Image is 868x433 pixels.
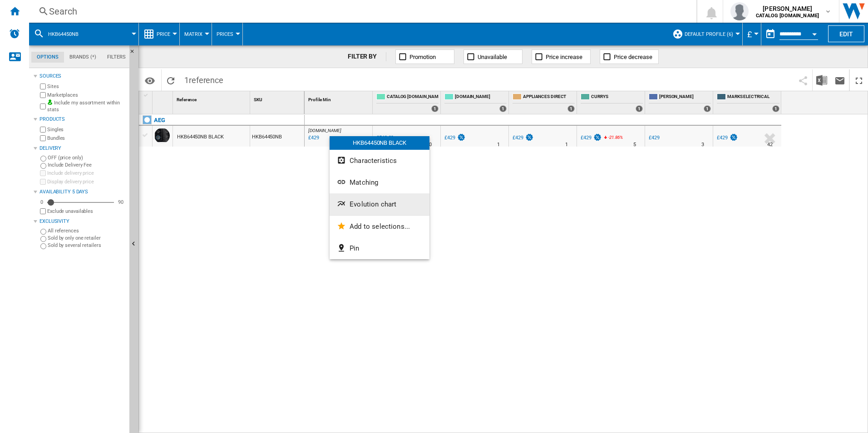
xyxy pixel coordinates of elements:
div: HKB64450NB BLACK [330,136,429,150]
button: Pin... [330,237,429,259]
span: Pin [350,244,359,252]
span: Characteristics [350,157,397,165]
span: Matching [350,178,378,187]
span: Add to selections... [350,222,410,231]
button: Matching [330,172,429,193]
span: Evolution chart [350,200,396,208]
button: Evolution chart [330,193,429,215]
button: Characteristics [330,150,429,172]
button: Add to selections... [330,216,429,237]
